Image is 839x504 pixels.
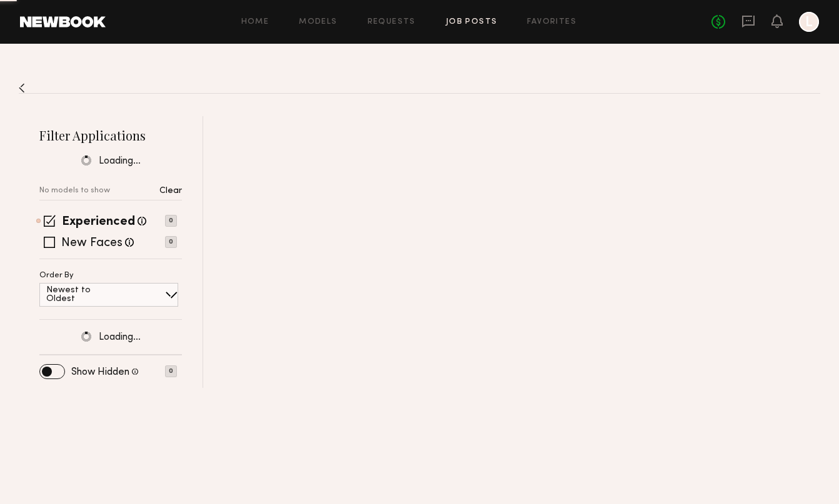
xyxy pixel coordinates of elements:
[299,18,337,26] a: Models
[527,18,576,26] a: Favorites
[99,332,141,343] span: Loading…
[241,18,269,26] a: Home
[799,12,819,32] a: L
[165,215,177,227] p: 0
[19,83,25,93] img: Back to previous page
[368,18,416,26] a: Requests
[39,272,74,280] p: Order By
[71,367,129,377] label: Show Hidden
[46,286,121,304] p: Newest to Oldest
[62,216,135,229] label: Experienced
[39,187,110,195] p: No models to show
[446,18,498,26] a: Job Posts
[165,236,177,248] p: 0
[39,127,182,144] h2: Filter Applications
[61,237,123,250] label: New Faces
[165,365,177,377] p: 0
[99,156,141,167] span: Loading…
[159,187,182,195] p: Clear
